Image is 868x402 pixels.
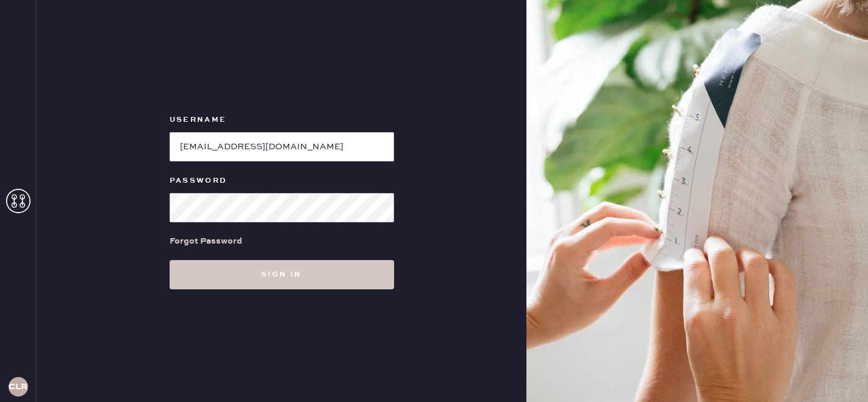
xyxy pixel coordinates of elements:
[170,174,394,188] label: Password
[810,347,863,400] iframe: Front Chat
[170,260,394,289] button: Sign in
[170,234,242,248] div: Forgot Password
[170,222,242,260] a: Forgot Password
[9,383,27,391] h3: CLR
[170,113,394,127] label: Username
[170,132,394,161] input: e.g. john@doe.com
